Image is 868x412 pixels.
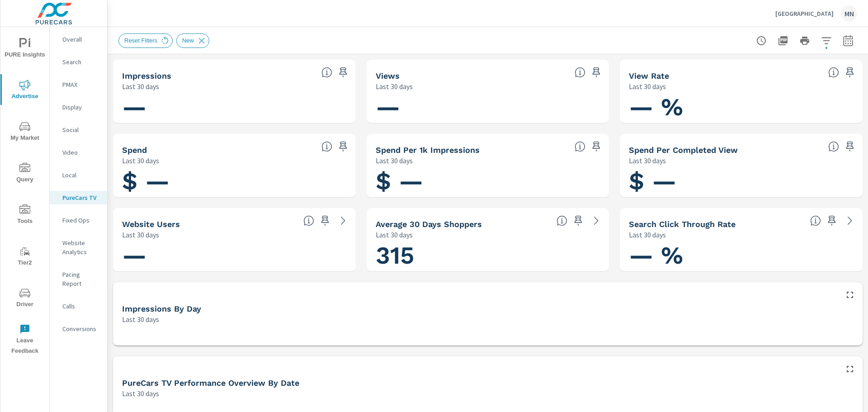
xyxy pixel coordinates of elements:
h1: $ — [122,166,347,197]
button: Maximize Widget [843,362,857,376]
div: Social [50,123,107,137]
p: Last 30 days [122,155,159,166]
p: Last 30 days [376,229,413,240]
h5: Spend Per Completed View [629,145,738,155]
span: Query [3,163,47,185]
div: Calls [50,299,107,313]
h1: — [376,92,600,123]
p: Last 30 days [122,388,159,399]
span: Number of times your connected TV ad was presented to a user. [Source: This data is provided by t... [321,67,332,78]
span: Percentage of Impressions where the ad was viewed completely. “Impressions” divided by “Views”. [... [828,67,839,78]
span: Total spend per 1,000 impressions. [Source: This data is provided by the video advertising platform] [575,141,585,152]
a: See more details in report [843,213,857,228]
div: Search [50,55,107,69]
h1: 315 [376,240,600,271]
p: Last 30 days [122,314,159,325]
span: Save this to your personalized report [843,139,857,154]
p: Website Analytics [62,238,100,256]
span: Number of times your connected TV ad was viewed completely by a user. [Source: This data is provi... [575,67,585,78]
p: Social [62,125,100,134]
h5: Spend Per 1k Impressions [376,145,480,155]
span: Total spend per 1,000 impressions. [Source: This data is provided by the video advertising platform] [828,141,839,152]
p: Last 30 days [122,81,159,92]
p: Search [62,57,100,66]
span: Save this to your personalized report [589,139,604,154]
h1: $ — [376,166,600,197]
span: Leave Feedback [3,324,47,356]
p: Last 30 days [376,155,413,166]
span: Unique website visitors over the selected time period. [Source: Website Analytics] [303,215,314,226]
div: Overall [50,33,107,46]
div: Pacing Report [50,268,107,290]
h1: — [122,240,347,271]
h1: — % [629,92,854,123]
span: Save this to your personalized report [843,65,857,80]
span: Save this to your personalized report [825,213,839,228]
h5: Spend [122,145,147,155]
p: [GEOGRAPHIC_DATA] [775,9,834,18]
button: Maximize Widget [843,288,857,302]
p: Last 30 days [629,155,666,166]
span: Driver [3,288,47,310]
h5: View Rate [629,71,669,81]
span: Reset Filters [119,37,163,44]
h5: PureCars TV Performance Overview By Date [122,378,299,388]
span: Tier2 [3,246,47,268]
p: Last 30 days [629,229,666,240]
h1: — % [629,240,854,271]
a: See more details in report [589,213,604,228]
span: Save this to your personalized report [336,139,350,154]
h5: Average 30 Days Shoppers [376,219,482,229]
p: Display [62,103,100,112]
span: Save this to your personalized report [318,213,332,228]
h5: Website Users [122,219,180,229]
p: Fixed Ops [62,216,100,225]
div: Reset Filters [118,33,173,48]
span: Save this to your personalized report [336,65,350,80]
div: Fixed Ops [50,213,107,227]
span: PURE Insights [3,38,47,60]
span: Advertise [3,80,47,102]
p: Pacing Report [62,270,100,288]
h1: — [122,92,347,123]
h1: $ — [629,166,854,197]
p: Last 30 days [122,229,159,240]
button: Print Report [796,32,814,50]
span: My Market [3,121,47,143]
p: PMAX [62,80,100,89]
button: Select Date Range [839,32,857,50]
p: PureCars TV [62,193,100,202]
span: Save this to your personalized report [589,65,604,80]
a: See more details in report [336,213,350,228]
button: Apply Filters [817,32,835,50]
div: Website Analytics [50,236,107,259]
div: Display [50,100,107,114]
p: Local [62,170,100,180]
span: New [177,37,199,44]
p: Overall [62,35,100,44]
div: Conversions [50,322,107,336]
span: Tools [3,204,47,227]
h5: Search Click Through Rate [629,219,736,229]
button: "Export Report to PDF" [774,32,792,50]
p: Last 30 days [376,81,413,92]
p: Calls [62,302,100,311]
span: Cost of your connected TV ad campaigns. [Source: This data is provided by the video advertising p... [321,141,332,152]
p: Last 30 days [629,81,666,92]
span: A rolling 30 day total of daily Shoppers on the dealership website, averaged over the selected da... [557,215,567,226]
div: PMAX [50,78,107,91]
h5: Impressions [122,71,171,81]
div: New [176,33,209,48]
div: Local [50,168,107,182]
div: PureCars TV [50,191,107,204]
div: nav menu [0,27,49,360]
div: Video [50,146,107,159]
h5: Views [376,71,400,81]
h5: Impressions by Day [122,304,201,313]
p: Video [62,148,100,157]
span: Percentage of users who viewed your campaigns who clicked through to your website. For example, i... [810,215,821,226]
div: MN [841,5,857,22]
p: Conversions [62,324,100,333]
